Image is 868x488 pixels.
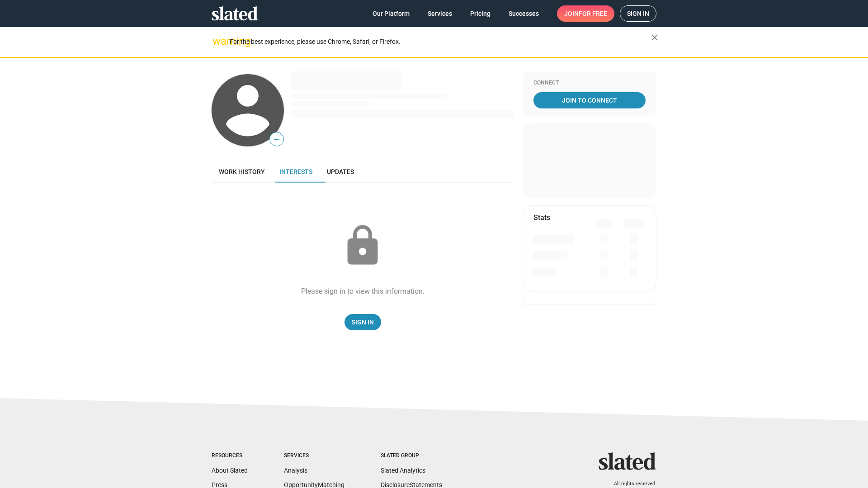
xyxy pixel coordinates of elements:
[420,5,459,22] a: Services
[649,32,660,43] mat-icon: close
[230,36,651,48] div: For the best experience, please use Chrome, Safari, or Firefox.
[270,134,283,145] span: —
[373,5,410,22] span: Our Platform
[533,80,646,87] div: Connect
[212,36,223,47] mat-icon: warning
[463,5,498,22] a: Pricing
[284,452,344,460] div: Services
[533,213,550,222] mat-card-title: Stats
[352,314,374,330] span: Sign In
[564,5,607,22] span: Join
[620,5,656,22] a: Sign in
[212,161,272,183] a: Work history
[212,452,248,460] div: Resources
[365,5,417,22] a: Our Platform
[340,223,385,268] mat-icon: lock
[272,161,320,183] a: Interests
[579,5,607,22] span: for free
[279,168,312,175] span: Interests
[501,5,546,22] a: Successes
[284,467,307,474] a: Analysis
[428,5,452,22] span: Services
[344,314,381,330] a: Sign In
[557,5,614,22] a: Joinfor free
[212,467,248,474] a: About Slated
[381,452,442,460] div: Slated Group
[509,5,539,22] span: Successes
[327,168,354,175] span: Updates
[627,6,649,21] span: Sign in
[219,168,265,175] span: Work history
[533,92,646,108] a: Join To Connect
[301,286,425,296] div: Please sign in to view this information.
[320,161,361,183] a: Updates
[381,467,425,474] a: Slated Analytics
[535,92,644,108] span: Join To Connect
[470,5,491,22] span: Pricing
